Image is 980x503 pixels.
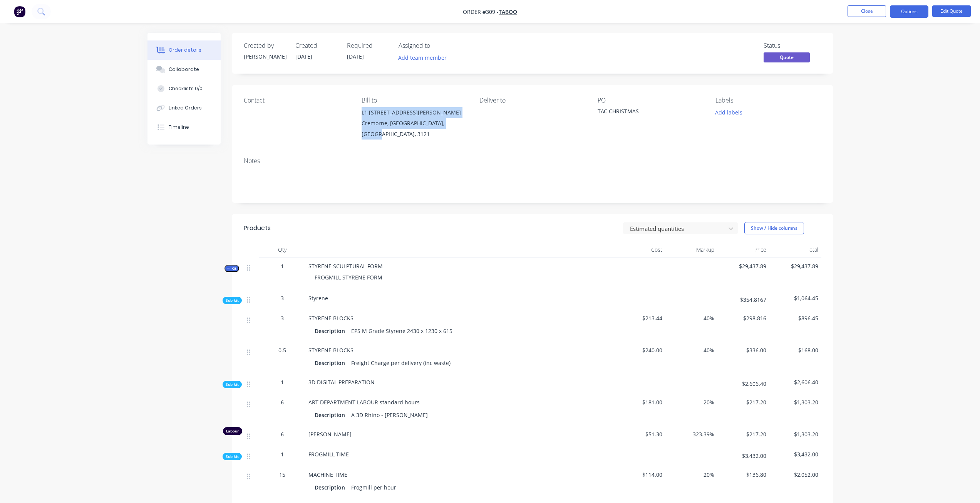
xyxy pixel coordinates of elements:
[362,118,467,140] div: Cremorne, [GEOGRAPHIC_DATA], [GEOGRAPHIC_DATA], 3121
[14,6,25,17] img: Factory
[244,42,286,49] div: Created by
[720,314,766,322] span: $298.816
[348,409,431,421] div: A 3D Rhino - [PERSON_NAME]
[764,42,821,49] div: Status
[281,430,284,438] span: 6
[308,294,328,302] span: Styrene
[848,5,886,17] button: Close
[281,398,284,406] span: 6
[717,242,769,257] div: Price
[281,262,284,270] span: 1
[308,399,420,406] span: ART DEPARTMENT LABOUR standard hours
[308,431,352,438] span: [PERSON_NAME]
[295,53,312,60] span: [DATE]
[308,451,349,458] span: FROGMILL TIME
[711,107,747,118] button: Add labels
[278,346,286,354] span: 0.5
[668,398,714,406] span: 20%
[147,40,221,60] button: Order details
[399,52,451,63] button: Add team member
[720,380,766,388] span: $2,606.40
[227,266,237,271] span: Kit
[715,97,821,104] div: Labels
[348,325,456,336] div: EPS M Grade Styrene 2430 x 1230 x 615
[772,262,818,270] span: $29,437.89
[665,242,717,257] div: Markup
[479,97,585,104] div: Deliver to
[308,379,375,386] span: 3D DIGITAL PREPARATION
[720,296,766,304] span: $354.8167
[394,52,451,63] button: Add team member
[226,454,239,459] span: Sub-kit
[259,242,305,257] div: Qty
[720,452,766,460] span: $3,432.00
[616,471,662,479] span: $114.00
[744,222,804,234] button: Show / Hide columns
[147,118,221,137] button: Timeline
[315,325,348,336] div: Description
[308,315,353,322] span: STYRENE BLOCKS
[224,265,239,272] button: Kit
[315,409,348,421] div: Description
[308,262,383,270] span: STYRENE SCULPTURAL FORM
[223,427,242,435] div: Labour
[169,104,202,111] div: Linked Orders
[499,8,517,15] a: Taboo
[226,382,239,387] span: Sub-kit
[764,52,810,62] span: Quote
[348,357,454,368] div: Freight Charge per delivery (inc waste)
[668,314,714,322] span: 40%
[281,294,284,302] span: 3
[347,53,364,60] span: [DATE]
[169,124,189,131] div: Timeline
[226,298,239,303] span: Sub-kit
[598,97,703,104] div: PO
[281,450,284,458] span: 1
[616,398,662,406] span: $181.00
[348,482,399,493] div: Frogmill per hour
[720,398,766,406] span: $217.20
[362,107,467,140] div: L1 [STREET_ADDRESS][PERSON_NAME]Cremorne, [GEOGRAPHIC_DATA], [GEOGRAPHIC_DATA], 3121
[668,430,714,438] span: 323.39%
[720,471,766,479] span: $136.80
[598,107,694,118] div: TAC CHRISTMAS
[769,242,821,257] div: Total
[772,398,818,406] span: $1,303.20
[720,346,766,354] span: $336.00
[147,79,221,98] button: Checklists 0/0
[668,346,714,354] span: 40%
[315,274,382,281] span: FROGMILL STYRENE FORM
[613,242,665,257] div: Cost
[169,47,201,54] div: Order details
[147,98,221,118] button: Linked Orders
[890,5,928,18] button: Options
[399,42,476,49] div: Assigned to
[772,378,818,386] span: $2,606.40
[720,262,766,270] span: $29,437.89
[616,430,662,438] span: $51.30
[279,471,285,479] span: 15
[668,471,714,479] span: 20%
[772,314,818,322] span: $896.45
[463,8,499,15] span: Order #309 -
[244,52,286,61] div: [PERSON_NAME]
[308,471,347,478] span: MACHINE TIME
[362,97,467,104] div: Bill to
[315,357,348,368] div: Description
[308,347,353,354] span: STYRENE BLOCKS
[169,85,203,92] div: Checklists 0/0
[281,314,284,322] span: 3
[147,60,221,79] button: Collaborate
[244,224,271,233] div: Products
[772,471,818,479] span: $2,052.00
[720,430,766,438] span: $217.20
[772,430,818,438] span: $1,303.20
[244,157,821,165] div: Notes
[362,107,467,118] div: L1 [STREET_ADDRESS][PERSON_NAME]
[772,450,818,458] span: $3,432.00
[932,5,971,17] button: Edit Quote
[347,42,389,49] div: Required
[281,378,284,386] span: 1
[169,66,199,73] div: Collaborate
